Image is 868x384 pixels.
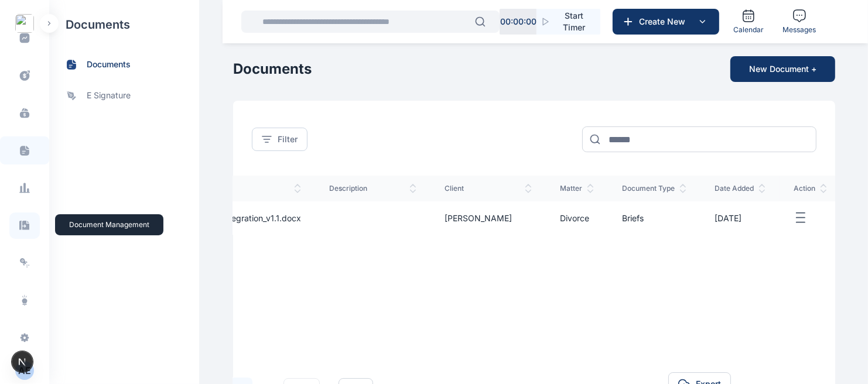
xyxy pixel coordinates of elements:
[233,60,312,78] h1: Documents
[445,184,532,193] span: client
[7,361,42,380] button: AE
[782,25,816,35] span: Messages
[613,9,719,35] button: Create New
[430,201,546,235] td: [PERSON_NAME]
[700,201,780,235] td: [DATE]
[49,49,199,80] a: documents
[558,10,591,33] span: Start Timer
[87,90,131,102] span: e signature
[546,201,608,235] td: Divorce
[715,184,766,193] span: date added
[252,128,307,151] button: Filter
[500,16,536,28] p: 00 : 00 : 00
[329,184,416,193] span: description
[278,133,298,145] span: Filter
[733,25,764,35] span: Calendar
[794,184,827,193] span: action
[157,201,315,235] td: DigitsLaw_FRD_Integration_v1.1.docx
[49,80,199,111] a: e signature
[729,4,768,39] a: Calendar
[778,4,821,39] a: Messages
[730,56,835,82] button: New Document +
[622,184,686,193] span: document type
[536,9,600,35] button: Start Timer
[560,184,594,193] span: matter
[608,201,700,235] td: Briefs
[87,59,131,71] span: documents
[634,16,695,28] span: Create New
